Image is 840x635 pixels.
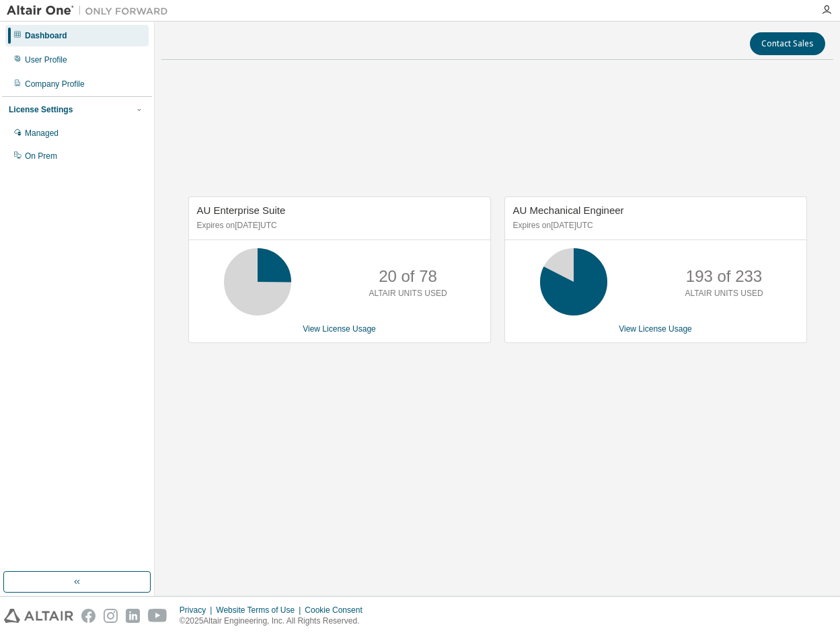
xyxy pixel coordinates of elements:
img: linkedin.svg [126,609,140,623]
p: © 2025 Altair Engineering, Inc. All Rights Reserved. [180,615,371,627]
a: View License Usage [303,324,376,334]
p: ALTAIR UNITS USED [369,288,447,299]
div: Managed [25,128,59,139]
p: 193 of 233 [686,265,762,288]
span: AU Enterprise Suite [197,204,286,216]
p: 20 of 78 [379,265,437,288]
span: AU Mechanical Engineer [513,204,624,216]
img: Altair One [7,4,175,17]
button: Contact Sales [750,32,825,55]
div: Privacy [180,605,216,615]
div: Cookie Consent [305,605,370,615]
div: Website Terms of Use [216,605,305,615]
div: On Prem [25,151,57,161]
div: User Profile [25,54,67,65]
div: Company Profile [25,79,85,89]
a: View License Usage [619,324,692,334]
p: ALTAIR UNITS USED [685,288,763,299]
div: License Settings [9,104,73,115]
p: Expires on [DATE] UTC [513,220,795,231]
img: instagram.svg [104,609,118,623]
img: facebook.svg [81,609,96,623]
img: youtube.svg [148,609,167,623]
img: altair_logo.svg [4,609,73,623]
div: Dashboard [25,30,67,41]
p: Expires on [DATE] UTC [197,220,479,231]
